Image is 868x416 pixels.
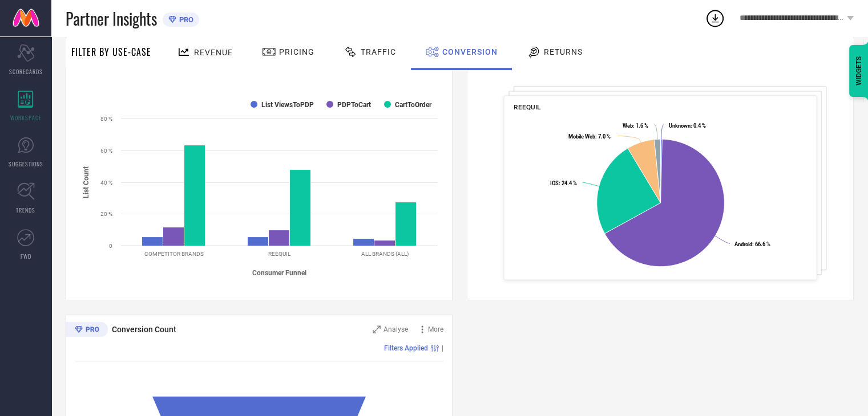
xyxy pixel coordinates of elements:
[109,243,112,249] text: 0
[194,48,233,57] span: Revenue
[669,123,691,129] tspan: Unknown
[544,47,583,56] span: Returns
[442,344,443,352] span: |
[623,123,633,129] tspan: Web
[279,47,314,56] span: Pricing
[734,241,770,247] text: : 66.6 %
[568,133,595,140] tspan: Mobile Web
[361,47,396,56] span: Traffic
[100,116,112,122] text: 80 %
[100,180,112,186] text: 40 %
[9,67,43,76] span: SCORECARDS
[176,15,193,24] span: PRO
[337,101,371,109] text: PDPToCart
[428,325,443,333] span: More
[100,211,112,217] text: 20 %
[395,101,432,109] text: CartToOrder
[9,160,43,168] span: SUGGESTIONS
[361,251,409,257] text: ALL BRANDS (ALL)
[16,206,35,214] span: TRENDS
[82,166,90,198] tspan: List Count
[66,7,157,30] span: Partner Insights
[71,45,151,59] span: Filter By Use-Case
[550,180,577,186] text: : 24.4 %
[66,322,108,339] div: Premium
[550,180,559,186] tspan: IOS
[268,251,291,257] text: REEQUIL
[144,251,204,257] text: COMPETITOR BRANDS
[21,252,31,260] span: FWD
[112,325,176,334] span: Conversion Count
[568,133,611,140] text: : 7.0 %
[705,8,725,28] div: Open download list
[514,103,541,111] span: REEQUIL
[442,47,498,56] span: Conversion
[669,123,706,129] text: : 0.4 %
[100,148,112,154] text: 60 %
[10,113,42,122] span: WORKSPACE
[261,101,314,109] text: List ViewsToPDP
[384,344,428,352] span: Filters Applied
[252,269,306,277] tspan: Consumer Funnel
[383,325,408,333] span: Analyse
[734,241,752,247] tspan: Android
[373,325,381,333] svg: Zoom
[623,123,648,129] text: : 1.6 %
